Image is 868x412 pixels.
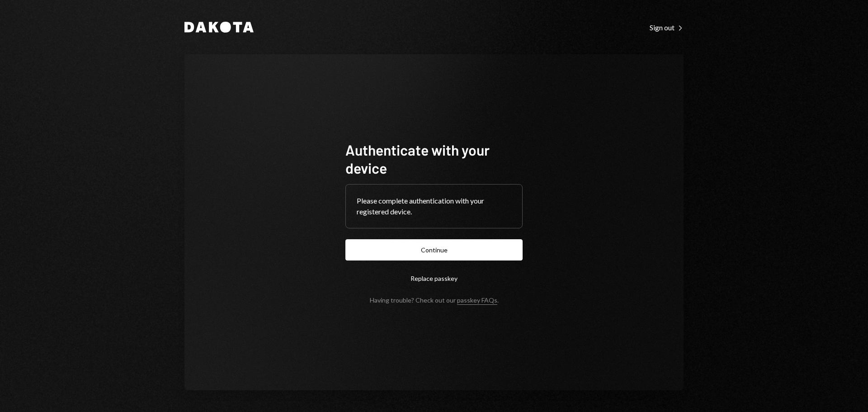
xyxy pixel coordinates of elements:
[370,296,499,304] div: Having trouble? Check out our .
[457,296,497,305] a: passkey FAQs
[345,239,523,260] button: Continue
[345,141,523,177] h1: Authenticate with your device
[650,22,684,32] a: Sign out
[345,268,523,289] button: Replace passkey
[357,195,511,217] div: Please complete authentication with your registered device.
[650,23,684,32] div: Sign out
